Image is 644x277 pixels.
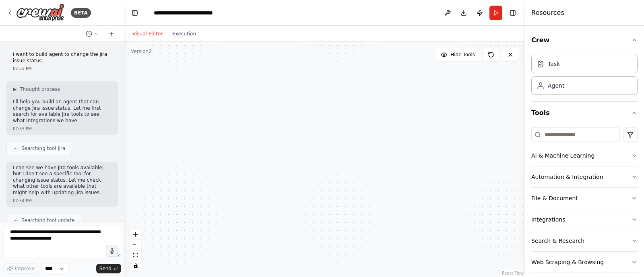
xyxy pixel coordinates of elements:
button: zoom in [130,229,141,240]
p: I can see we have Jira tools available, but I don't see a specific tool for changing issue status... [13,165,111,196]
button: Hide right sidebar [507,7,518,18]
button: Tools [531,102,638,124]
button: Start a new chat [105,29,118,39]
img: Logo [16,4,64,22]
span: Searching tool update [21,217,74,224]
div: Agent [548,82,564,90]
button: Visual Editor [128,29,167,39]
div: BETA [71,8,91,18]
div: 07:53 PM [13,66,111,72]
button: zoom out [130,240,141,250]
button: Execution [167,29,201,39]
button: AI & Machine Learning [531,145,638,166]
button: Hide Tools [436,48,480,61]
button: Web Scraping & Browsing [531,252,638,273]
button: Search & Research [531,230,638,251]
div: 07:53 PM [13,126,111,132]
span: Searching tool Jira [21,145,65,152]
a: React Flow attribution [502,271,524,275]
nav: breadcrumb [154,9,213,17]
div: React Flow controls [130,229,141,271]
span: ▶ [13,86,17,92]
button: Automation & Integration [531,166,638,187]
span: Improve [15,265,35,272]
button: Switch to previous chat [83,29,102,39]
div: 07:54 PM [13,198,111,204]
span: Hide Tools [450,51,475,58]
span: Send [99,265,111,272]
button: toggle interactivity [130,261,141,271]
button: Integrations [531,209,638,230]
button: Hide left sidebar [129,7,140,18]
span: Thought process [20,86,60,92]
button: Crew [531,29,638,51]
div: Crew [531,51,638,101]
button: fit view [130,250,141,261]
button: File & Document [531,188,638,209]
div: Version 2 [131,48,152,55]
p: I'll help you build an agent that can change Jira issue status. Let me first search for available... [13,99,111,124]
button: Improve [3,263,38,274]
p: i want to build agent to change the jira issue status [13,51,111,64]
button: Click to speak your automation idea [106,245,118,257]
button: ▶Thought process [13,86,60,92]
h4: Resources [531,8,564,18]
button: Send [96,264,121,273]
div: Task [548,60,560,68]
